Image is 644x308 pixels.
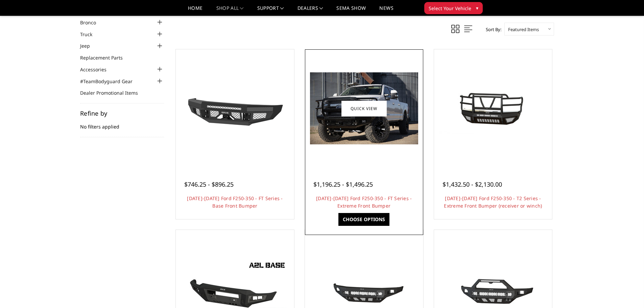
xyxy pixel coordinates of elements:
[187,195,283,209] a: [DATE]-[DATE] Ford F250-350 - FT Series - Base Front Bumper
[257,6,284,16] a: Support
[482,24,501,34] label: Sort By:
[80,89,146,96] a: Dealer Promotional Items
[80,110,164,137] div: No filters applied
[336,6,366,16] a: SEMA Show
[476,4,478,11] span: ▾
[80,42,98,49] a: Jeep
[177,51,292,166] a: 2017-2022 Ford F250-350 - FT Series - Base Front Bumper
[610,276,644,308] iframe: Chat Widget
[307,51,422,166] a: 2017-2022 Ford F250-350 - FT Series - Extreme Front Bumper 2017-2022 Ford F250-350 - FT Series - ...
[379,6,393,16] a: News
[184,180,234,188] span: $746.25 - $896.25
[341,100,387,116] a: Quick view
[80,19,104,26] a: Bronco
[216,6,244,16] a: shop all
[429,5,471,12] span: Select Your Vehicle
[80,54,131,61] a: Replacement Parts
[444,195,542,209] a: [DATE]-[DATE] Ford F250-350 - T2 Series - Extreme Front Bumper (receiver or winch)
[443,180,502,188] span: $1,432.50 - $2,130.00
[188,6,202,16] a: Home
[80,110,164,116] h5: Refine by
[313,180,373,188] span: $1,196.25 - $1,496.25
[424,2,483,14] button: Select Your Vehicle
[338,213,389,226] a: Choose Options
[80,78,141,85] a: #TeamBodyguard Gear
[80,66,115,73] a: Accessories
[310,72,418,144] img: 2017-2022 Ford F250-350 - FT Series - Extreme Front Bumper
[436,51,551,166] a: 2017-2022 Ford F250-350 - T2 Series - Extreme Front Bumper (receiver or winch) 2017-2022 Ford F25...
[181,78,289,139] img: 2017-2022 Ford F250-350 - FT Series - Base Front Bumper
[297,6,323,16] a: Dealers
[80,31,101,38] a: Truck
[316,195,412,209] a: [DATE]-[DATE] Ford F250-350 - FT Series - Extreme Front Bumper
